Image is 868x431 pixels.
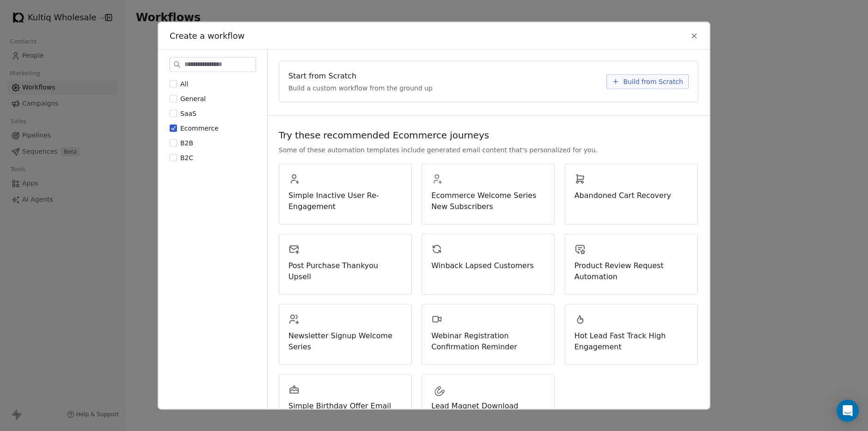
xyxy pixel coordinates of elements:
[575,260,688,282] span: Product Review Request Automation
[180,125,219,132] span: Ecommerce
[170,79,177,89] button: All
[575,330,688,353] span: Hot Lead Fast Track High Engagement
[279,145,598,155] span: Some of these automation templates include generated email content that's personalized for you.
[288,401,402,412] span: Simple Birthday Offer Email
[288,260,402,282] span: Post Purchase Thankyou Upsell
[170,138,177,148] button: B2B
[180,154,193,162] span: B2C
[180,139,193,147] span: B2B
[288,84,433,93] span: Build a custom workflow from the ground up
[170,30,245,42] span: Create a workflow
[606,74,689,89] button: Build from Scratch
[170,94,177,103] button: General
[431,260,545,271] span: Winback Lapsed Customers
[837,400,859,422] div: Open Intercom Messenger
[288,190,402,212] span: Simple Inactive User Re-Engagement
[431,190,545,212] span: Ecommerce Welcome Series New Subscribers
[180,95,206,102] span: General
[431,330,545,353] span: Webinar Registration Confirmation Reminder
[170,153,177,162] button: B2C
[288,330,402,353] span: Newsletter Signup Welcome Series
[170,109,177,118] button: SaaS
[279,129,489,142] span: Try these recommended Ecommerce journeys
[575,190,688,201] span: Abandoned Cart Recovery
[180,80,188,88] span: All
[288,71,356,82] span: Start from Scratch
[170,124,177,133] button: Ecommerce
[431,401,545,423] span: Lead Magnet Download Educational Drip
[623,77,683,86] span: Build from Scratch
[180,110,196,117] span: SaaS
